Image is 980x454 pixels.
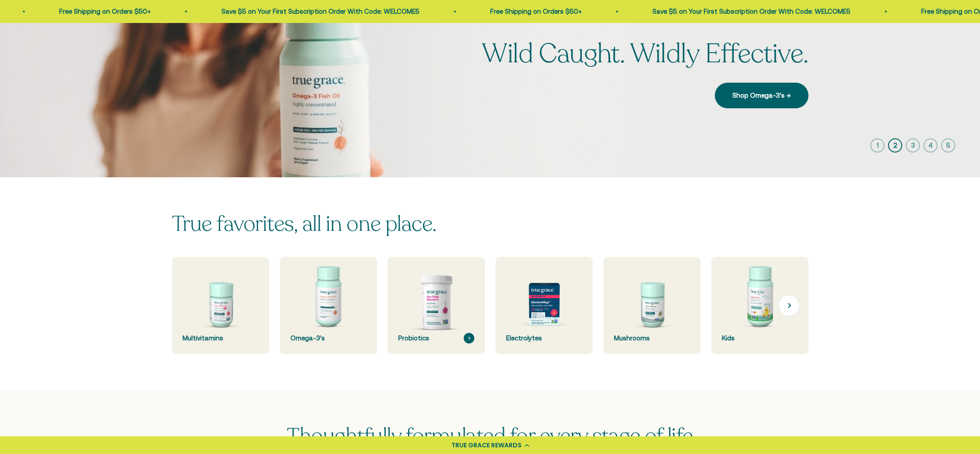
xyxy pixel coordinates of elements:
[398,333,474,343] div: Probiotics
[870,138,885,153] button: 1
[816,8,908,15] a: Free Shipping on Orders $50+
[923,138,938,153] button: 4
[385,8,477,15] a: Free Shipping on Orders $50+
[116,6,314,17] p: Save $5 on Your First Subscription Order With Code: WELCOME5
[280,257,377,354] a: Omega-3's
[451,441,522,450] div: TRUE GRACE REWARDS
[888,138,902,153] button: 2
[290,333,366,343] div: Omega-3's
[496,257,593,354] a: Electrolytes
[603,257,701,354] a: Mushrooms
[941,138,955,153] button: 5
[506,333,582,343] div: Electrolytes
[172,257,269,354] a: Multivitamins
[183,333,259,343] div: Multivitamins
[614,333,690,343] div: Mushrooms
[722,333,798,343] div: Kids
[482,36,808,72] split-lines: Wild Caught. Wildly Effective.
[906,138,920,153] button: 3
[388,257,485,354] a: Probiotics
[287,422,693,450] span: Thoughtfully formulated for every stage of life
[172,210,437,238] split-lines: True favorites, all in one place.
[711,257,808,354] a: Kids
[547,6,745,17] p: Save $5 on Your First Subscription Order With Code: WELCOME5
[715,83,808,108] a: Shop Omega-3's →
